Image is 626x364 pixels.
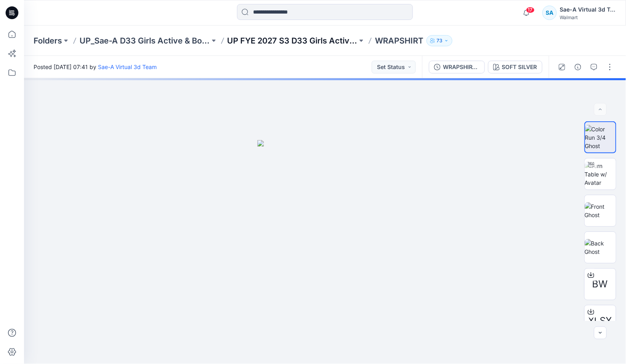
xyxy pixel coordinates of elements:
a: UP FYE 2027 S3 D33 Girls Active Sae-A [227,35,358,46]
img: Turn Table w/ Avatar [585,162,616,187]
img: Color Run 3/4 Ghost [585,125,616,150]
div: Sae-A Virtual 3d Team [560,5,616,14]
button: SOFT SILVER [488,61,542,73]
div: Walmart [560,14,616,20]
span: Posted [DATE] 07:41 by [34,63,157,71]
span: 17 [526,7,535,13]
div: WRAPSHIRT_SOFT SILVER [443,63,480,71]
span: XLSX [589,314,612,328]
img: eyJhbGciOiJIUzI1NiIsImtpZCI6IjAiLCJzbHQiOiJzZXMiLCJ0eXAiOiJKV1QifQ.eyJkYXRhIjp7InR5cGUiOiJzdG9yYW... [257,140,393,364]
img: Front Ghost [585,202,616,219]
p: WRAPSHIRT [375,35,423,46]
div: SA [542,6,557,20]
button: WRAPSHIRT_SOFT SILVER [429,61,485,73]
a: Folders [34,35,62,46]
a: Sae-A Virtual 3d Team [98,63,157,70]
span: BW [593,277,608,291]
div: SOFT SILVER [502,63,537,71]
p: 73 [437,36,443,45]
button: Details [572,61,584,73]
img: Back Ghost [585,239,616,256]
a: UP_Sae-A D33 Girls Active & Bottoms [80,35,210,46]
button: 73 [427,35,453,46]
